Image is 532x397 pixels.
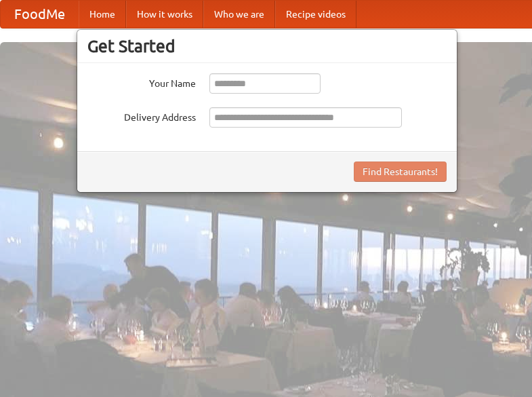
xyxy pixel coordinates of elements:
[203,1,275,28] a: Who we are
[79,1,126,28] a: Home
[87,73,196,90] label: Your Name
[1,1,79,28] a: FoodMe
[354,162,447,182] button: Find Restaurants!
[275,1,356,28] a: Recipe videos
[87,36,447,56] h3: Get Started
[87,107,196,124] label: Delivery Address
[126,1,203,28] a: How it works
